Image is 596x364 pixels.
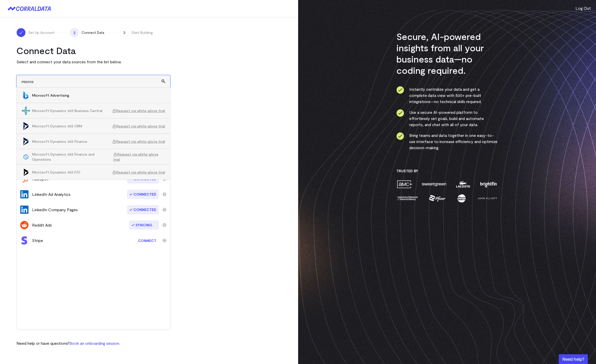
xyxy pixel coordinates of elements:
[22,122,30,130] img: Microsoft Dynamics 365 CRM
[18,30,24,35] img: ico-check-white-5ff98cb1.svg
[421,180,447,189] img: sweetgreen-1d1fb32c.png
[575,5,591,11] button: Log Out
[135,236,159,245] a: Connect
[113,152,165,162] span: Request via white-glove trial
[112,170,116,175] img: ico-lock-cf4a91f8.svg
[396,109,404,117] img: ico-check-circle-4b19435c.svg
[112,140,116,144] img: ico-lock-cf4a91f8.svg
[396,31,498,76] h3: Secure, AI-powered insights from all your business data—no coding required.
[32,237,43,244] div: Stripe
[127,205,159,214] span: Connected
[20,236,28,245] img: stripe-ba84f8e2.svg
[16,45,170,56] h2: Connect Data
[32,108,112,113] span: Microsoft Dynamics 365 Business Central
[163,193,166,196] img: trash-40e54a27.svg
[32,93,165,98] span: Microsoft Advertising
[28,30,54,35] span: Set Up Account
[22,153,30,161] img: Microsoft Dynamics 365 Finance and Operations
[20,190,28,198] img: linkedin_ads-6f572cd8.svg
[112,108,165,113] span: Request via white-glove trial
[112,124,116,128] img: ico-lock-cf4a91f8.svg
[22,168,30,176] img: Microsoft Dynamics 365 F/O
[456,194,467,203] img: moon-juice-c312e729.png
[69,341,120,346] a: Book an onboarding session.
[396,86,498,105] li: Instantly centralize your data and get a complete data view with 500+ pre-built integrations—no t...
[477,194,497,203] img: john-elliott-25751c40.png
[32,170,112,175] span: Microsoft Dynamics 365 F/O
[131,30,153,35] span: Start Building
[396,180,413,189] img: amc-0b11a8f1.png
[479,180,497,189] img: brightfin-a251e171.png
[112,139,165,144] span: Request via white-glove trial
[32,124,112,129] span: Microsoft Dynamics 365 CRM
[32,222,52,228] div: Reddit Ads
[22,107,30,115] img: Microsoft Dynamics 365 Business Central
[20,221,28,229] img: reddit_ads-149c8797.svg
[16,340,120,346] p: Need help or have questions?
[396,86,404,94] img: ico-check-circle-4b19435c.svg
[455,180,471,189] img: lacoste-7a6b0538.png
[163,223,166,227] img: trash-40e54a27.svg
[82,30,104,35] span: Connect Data
[396,132,404,140] img: ico-check-circle-4b19435c.svg
[70,28,79,37] span: 2
[396,194,418,203] img: amnh-5afada46.png
[428,194,446,203] img: pfizer-e137f5fc.png
[112,124,165,129] span: Request via white-glove trial
[22,137,30,146] img: Microsoft Dynamics 365 Finance
[120,28,129,37] span: 3
[113,153,117,157] img: ico-lock-cf4a91f8.svg
[32,139,112,144] span: Microsoft Dynamics 365 Finance
[396,109,498,128] li: Use a secure AI-powered platform to effortlessly set goals, build and automate reports, and chat ...
[163,239,166,242] img: trash-40e54a27.svg
[112,109,116,113] img: ico-lock-cf4a91f8.svg
[22,91,30,99] img: Microsoft Advertising
[112,170,165,175] span: Request via white-glove trial
[32,152,113,162] span: Microsoft Dynamics 365 Finance and Operations
[127,190,159,199] span: Connected
[32,191,71,197] div: LinkedIn Ad Analytics
[163,208,166,211] img: trash-40e54a27.svg
[396,132,498,151] li: Bring teams and data together in one easy-to-use interface to increase efficiency and optimize de...
[396,169,498,173] h3: Trusted By
[16,59,170,65] p: Select and connect your data sources from the list below.
[32,207,78,213] div: LinkedIn Company Pages
[129,220,159,230] span: Syncing
[16,75,170,88] input: Search and add other data sources
[20,206,28,214] img: linkedin_company_pages-6f572cd8.svg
